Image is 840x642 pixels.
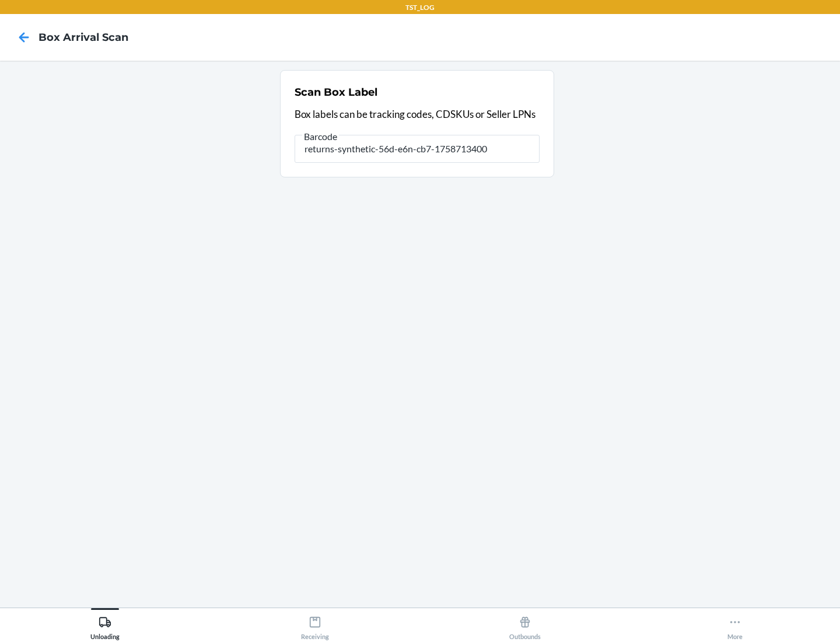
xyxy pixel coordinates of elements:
div: Receiving [301,611,329,640]
p: TST_LOG [405,2,435,13]
div: More [727,611,743,640]
button: Receiving [210,608,420,640]
input: Barcode [295,135,540,163]
button: Outbounds [420,608,630,640]
button: More [630,608,840,640]
h2: Scan Box Label [295,85,377,100]
p: Box labels can be tracking codes, CDSKUs or Seller LPNs [295,107,540,122]
div: Outbounds [509,611,541,640]
div: Unloading [90,611,120,640]
span: Barcode [302,131,339,142]
h4: Box Arrival Scan [38,30,128,45]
